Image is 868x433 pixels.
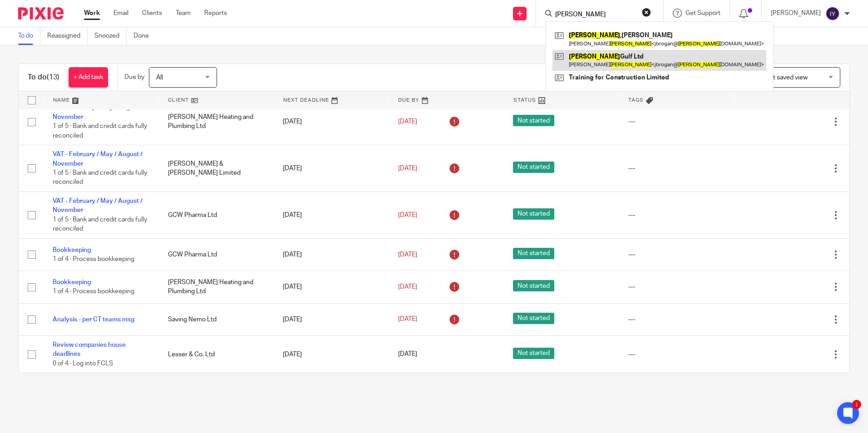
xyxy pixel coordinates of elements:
[53,279,91,285] a: Bookkeeping
[47,27,88,45] a: Reassigned
[159,238,274,271] td: GCW Pharma Ltd
[53,316,134,323] a: Analysis - per CT teams msg
[852,400,861,409] div: 1
[628,282,725,291] div: ---
[18,27,40,45] a: To do
[513,248,554,259] span: Not started
[628,164,725,173] div: ---
[628,117,725,126] div: ---
[159,145,274,192] td: [PERSON_NAME] & [PERSON_NAME] Limited
[513,313,554,324] span: Not started
[156,74,163,81] span: All
[53,289,134,295] span: 1 of 4 · Process bookkeeping
[84,9,100,18] a: Work
[53,170,147,186] span: 1 of 5 · Bank and credit cards fully reconciled
[513,280,554,291] span: Not started
[94,27,127,45] a: Snoozed
[628,211,725,220] div: ---
[47,74,59,81] span: (13)
[159,98,274,145] td: [PERSON_NAME] Heating and Plumbing Ltd
[142,9,162,18] a: Clients
[69,67,108,88] a: + Add task
[124,73,144,82] p: Due by
[554,11,636,19] input: Search
[53,104,143,120] a: VAT - February / May / August / November
[53,247,91,253] a: Bookkeeping
[642,8,651,17] button: Clear
[398,251,417,258] span: [DATE]
[274,336,389,373] td: [DATE]
[513,208,554,220] span: Not started
[18,7,64,20] img: Pixie
[53,216,147,232] span: 1 of 5 · Bank and credit cards fully reconciled
[53,123,147,139] span: 1 of 5 · Bank and credit cards fully reconciled
[398,284,417,290] span: [DATE]
[53,342,126,357] a: Review companies house deadlines
[28,73,59,82] h1: To do
[53,360,113,367] span: 0 of 4 · Log into FCLS
[398,316,417,323] span: [DATE]
[686,10,720,16] span: Get Support
[513,348,554,359] span: Not started
[825,6,840,21] img: svg%3E
[176,9,191,18] a: Team
[398,165,417,172] span: [DATE]
[628,315,725,324] div: ---
[159,192,274,239] td: GCW Pharma Ltd
[274,303,389,335] td: [DATE]
[274,238,389,271] td: [DATE]
[771,9,821,18] p: [PERSON_NAME]
[398,212,417,218] span: [DATE]
[628,250,725,259] div: ---
[628,98,644,103] span: Tags
[159,303,274,335] td: Saving Nemo Ltd
[274,98,389,145] td: [DATE]
[398,118,417,125] span: [DATE]
[513,162,554,173] span: Not started
[274,271,389,303] td: [DATE]
[274,145,389,192] td: [DATE]
[757,74,808,81] span: Select saved view
[53,151,143,167] a: VAT - February / May / August / November
[53,256,134,262] span: 1 of 4 · Process bookkeeping
[53,198,143,213] a: VAT - February / May / August / November
[204,9,227,18] a: Reports
[159,271,274,303] td: [PERSON_NAME] Heating and Plumbing Ltd
[628,350,725,359] div: ---
[398,351,417,358] span: [DATE]
[133,27,156,45] a: Done
[513,115,554,126] span: Not started
[159,336,274,373] td: Lesser & Co. Ltd
[113,9,128,18] a: Email
[274,192,389,239] td: [DATE]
